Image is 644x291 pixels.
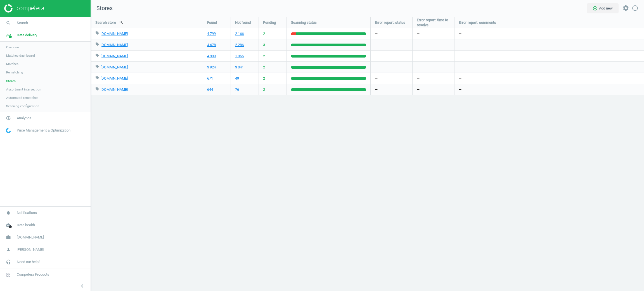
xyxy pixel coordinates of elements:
[6,45,20,49] span: Overview
[17,235,44,240] span: [DOMAIN_NAME]
[235,42,244,47] a: 2 286
[454,51,644,61] div: —
[371,62,412,73] div: —
[4,4,44,13] img: ajHJNr6hYgQAAAAASUVORK5CYII=
[3,30,14,40] i: timeline
[417,18,450,28] span: Error report: time to resolve
[6,62,18,66] span: Matches
[622,5,629,11] i: settings
[371,73,412,84] div: —
[3,257,14,267] i: headset_mic
[95,42,99,46] i: local_offer
[17,259,40,264] span: Need our help?
[459,20,496,25] span: Error report: comments
[95,31,99,35] i: local_offer
[235,76,239,81] a: 49
[371,28,412,39] div: —
[371,84,412,95] div: —
[263,20,276,25] span: Pending
[454,39,644,50] div: —
[620,2,632,14] button: settings
[75,282,89,290] button: chevron_left
[417,76,420,81] span: —
[207,31,216,36] a: 4 799
[235,65,244,70] a: 3 041
[3,244,14,255] i: person
[263,76,265,81] span: 2
[17,116,31,121] span: Analytics
[6,104,39,108] span: Scanning configuration
[207,20,217,25] span: Found
[17,33,37,38] span: Data delivery
[371,39,412,50] div: —
[454,73,644,84] div: —
[417,42,420,47] span: —
[632,5,638,12] a: info_outline
[263,31,265,36] span: 2
[95,65,99,68] i: local_offer
[417,54,420,59] span: —
[6,96,38,100] span: Automated rematches
[207,42,216,47] a: 4 678
[235,20,251,25] span: Not found
[91,4,113,12] span: Stores
[17,210,37,215] span: Notifications
[207,76,213,81] a: 671
[3,207,14,218] i: notifications
[95,53,99,57] i: local_offer
[207,54,216,59] a: 4 999
[263,42,265,47] span: 3
[101,32,128,36] a: [DOMAIN_NAME]
[17,223,35,228] span: Data health
[235,87,239,92] a: 76
[17,247,44,252] span: [PERSON_NAME]
[101,54,128,58] a: [DOMAIN_NAME]
[207,65,216,70] a: 3 924
[6,128,11,133] img: wGWNvw8QSZomAAAAABJRU5ErkJggg==
[263,54,265,59] span: 2
[17,272,49,277] span: Competera Products
[454,28,644,39] div: —
[6,53,35,58] span: Matches dashboard
[6,87,41,92] span: Assortment intersection
[417,31,420,36] span: —
[17,128,70,133] span: Price Management & Optimization
[207,87,213,92] a: 644
[3,220,14,230] i: cloud_done
[101,87,128,92] a: [DOMAIN_NAME]
[371,51,412,61] div: —
[3,232,14,243] i: work
[101,65,128,69] a: [DOMAIN_NAME]
[417,65,420,70] span: —
[375,20,405,25] span: Error report: status
[263,65,265,70] span: 2
[3,113,14,123] i: pie_chart_outlined
[3,18,14,28] i: search
[6,70,23,75] span: Rematching
[263,87,265,92] span: 2
[632,5,638,11] i: info_outline
[6,79,16,83] span: Stores
[454,84,644,95] div: —
[101,43,128,47] a: [DOMAIN_NAME]
[91,17,203,28] div: Search store
[587,3,619,13] button: add_circle_outlineAdd new
[235,31,244,36] a: 2 166
[291,20,317,25] span: Scanning status
[593,6,598,11] i: add_circle_outline
[116,18,127,27] button: search
[95,76,99,80] i: local_offer
[17,20,28,25] span: Search
[79,283,86,289] i: chevron_left
[101,76,128,80] a: [DOMAIN_NAME]
[95,87,99,91] i: local_offer
[454,62,644,73] div: —
[235,54,244,59] a: 1 966
[417,87,420,92] span: —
